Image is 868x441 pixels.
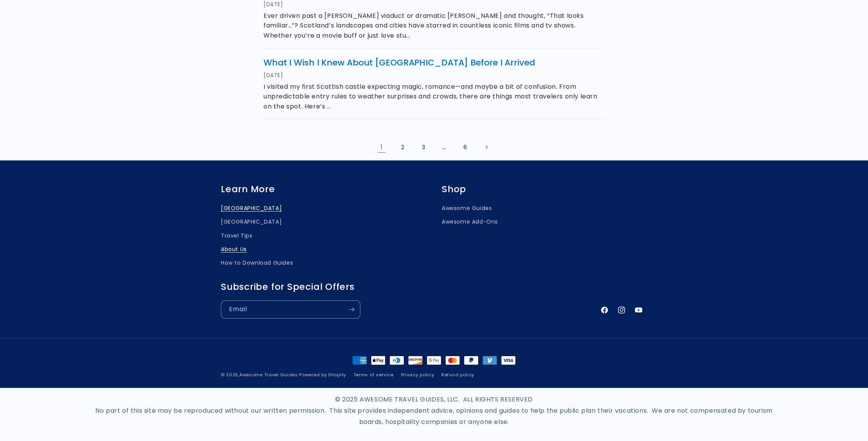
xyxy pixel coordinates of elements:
[221,229,253,243] a: Travel Tips
[263,57,535,69] a: What I Wish I Knew About [GEOGRAPHIC_DATA] Before I Arrived
[478,139,495,156] a: Next page
[394,139,411,156] a: Page 2
[401,371,434,379] a: Privacy policy
[436,139,453,156] span: …
[299,372,346,378] a: Powered by Shopify
[441,371,474,379] a: Refund policy
[457,139,474,156] a: Page 6
[221,281,592,293] h2: Subscribe for Special Offers
[263,71,283,80] time: [DATE]
[221,215,282,229] a: [GEOGRAPHIC_DATA]
[263,11,604,41] p: Ever driven past a [PERSON_NAME] viaduct or dramatic [PERSON_NAME] and thought, “That looks famil...
[221,256,293,270] a: How to Download Guides
[221,372,298,378] small: © 2025,
[221,243,247,256] a: About Us
[221,203,282,215] a: [GEOGRAPHIC_DATA]
[442,215,498,229] a: Awesome Add-Ons
[415,139,432,156] a: Page 3
[239,372,298,378] a: Awesome Travel Guides
[343,300,360,319] button: Subscribe
[442,184,647,195] h2: Shop
[373,139,390,156] a: Page 1
[263,82,604,112] p: I visited my first Scottish castle expecting magic, romance—and maybe a bit of confusion. From un...
[221,139,647,156] nav: Pagination
[221,184,426,195] h2: Learn More
[353,371,394,379] a: Terms of service
[442,203,492,215] a: Awesome Guides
